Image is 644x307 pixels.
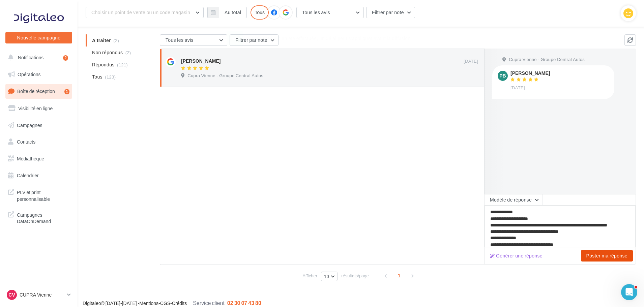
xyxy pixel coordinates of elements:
span: PLV et print personnalisable [17,188,69,202]
a: CGS [160,300,170,306]
a: Opérations [4,67,74,82]
button: Modèle de réponse [484,194,543,206]
span: Opérations [18,71,40,77]
button: 10 [321,272,338,281]
span: (121) [117,62,128,67]
span: 10 [324,274,329,279]
span: Contacts [17,139,35,145]
div: 1 [64,89,69,94]
button: Filtrer par note [366,7,415,18]
span: Tous les avis [302,9,330,15]
span: Médiathèque [17,156,44,161]
span: Campagnes DataOnDemand [17,210,69,225]
p: CUPRA Vienne [20,291,64,298]
span: 1 [394,270,405,281]
a: Digitaleo [83,300,101,306]
div: [PERSON_NAME] [510,71,550,75]
button: Au total [207,7,247,18]
button: Notifications 2 [4,51,71,65]
span: Cupra Vienne - Groupe Central Autos [187,73,263,79]
button: Nouvelle campagne [5,32,72,43]
span: Afficher [302,273,317,279]
button: Choisir un point de vente ou un code magasin [86,7,204,18]
a: Campagnes DataOnDemand [4,208,74,227]
div: [PERSON_NAME] [181,58,221,64]
span: Choisir un point de vente ou un code magasin [91,9,190,15]
iframe: Intercom live chat [621,284,637,300]
button: Générer une réponse [487,252,545,260]
span: résultats/page [341,273,369,279]
span: (123) [105,74,116,80]
a: Visibilité en ligne [4,101,74,116]
span: [DATE] [510,85,525,91]
span: Répondus [92,61,115,68]
span: © [DATE]-[DATE] - - - [83,300,261,306]
div: Tous [251,5,269,20]
button: Tous les avis [296,7,364,18]
button: Tous les avis [160,34,227,46]
span: Calendrier [17,173,39,178]
span: Boîte de réception [17,88,55,94]
a: Médiathèque [4,152,74,166]
a: Contacts [4,135,74,149]
span: Tous les avis [166,37,194,43]
span: Non répondus [92,49,123,56]
a: CV CUPRA Vienne [5,288,72,301]
a: Crédits [172,300,187,306]
div: 2 [63,55,68,61]
a: Campagnes [4,118,74,132]
div: La réponse a bien été effectuée, un délai peut s’appliquer avant la diffusion. [227,31,417,46]
span: CV [8,291,15,298]
button: Poster ma réponse [581,250,633,262]
span: Cupra Vienne - Groupe Central Autos [509,57,585,63]
span: Visibilité en ligne [18,105,53,111]
span: Campagnes [17,122,42,128]
span: Service client [193,300,225,306]
a: Mentions [139,300,158,306]
span: Notifications [18,55,43,60]
button: Au total [219,7,247,18]
span: 02 30 07 43 80 [227,300,261,306]
a: PLV et print personnalisable [4,185,74,205]
a: Boîte de réception1 [4,84,74,98]
a: Calendrier [4,168,74,183]
span: Tous [92,73,103,80]
span: (2) [125,50,131,55]
span: [DATE] [464,58,478,64]
span: PB [499,72,506,79]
